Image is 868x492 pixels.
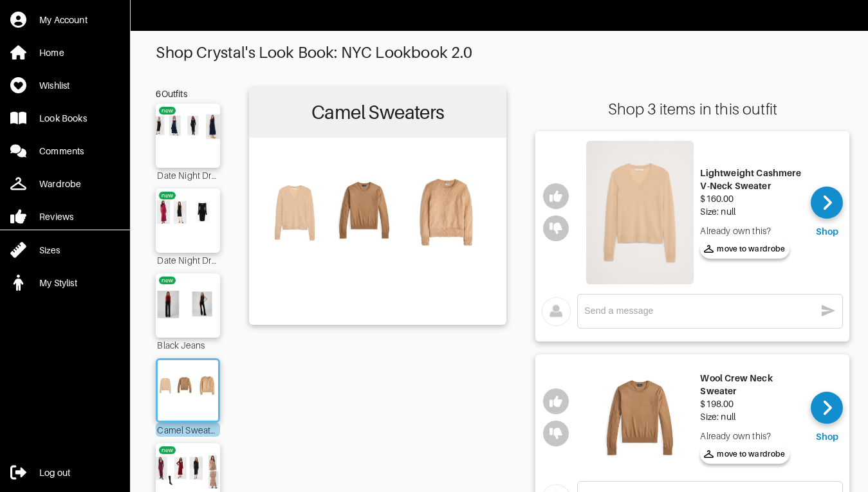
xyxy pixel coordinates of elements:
[535,100,849,118] div: Shop 3 items in this outfit
[700,192,801,205] div: $160.00
[542,297,571,326] img: avatar
[156,87,220,100] div: 6 Outfits
[162,192,173,199] div: new
[816,430,839,443] div: Shop
[816,225,839,238] div: Shop
[156,253,220,267] div: Date Night Dress
[162,446,173,454] div: new
[704,243,786,255] span: move to wardrobe
[39,79,69,92] div: Wishlist
[152,110,225,161] img: Outfit Date Night Dress
[162,277,173,284] div: new
[700,397,801,410] div: $198.00
[39,244,60,257] div: Sizes
[152,195,225,246] img: Outfit Date Night Dress
[162,107,173,114] div: new
[700,205,801,218] div: Size: null
[156,423,220,437] div: Camel Sweaters
[39,145,84,158] div: Comments
[700,224,801,237] div: Already own this?
[704,448,786,460] span: move to wardrobe
[39,178,81,190] div: Wardrobe
[156,338,220,352] div: Black Jeans
[255,144,500,316] img: Outfit Camel Sweaters
[586,364,694,471] img: Wool Crew Neck Sweater
[700,167,801,192] div: Lightweight Cashmere V-Neck Sweater
[255,94,500,131] h2: Camel Sweaters
[811,392,843,443] a: Shop
[39,277,77,289] div: My Stylist
[154,367,222,414] img: Outfit Camel Sweaters
[700,410,801,423] div: Size: null
[39,46,64,59] div: Home
[700,239,790,259] button: move to wardrobe
[156,44,842,62] div: Shop Crystal's Look Book: NYC Lookbook 2.0
[39,466,70,479] div: Log out
[39,112,87,125] div: Look Books
[700,372,801,397] div: Wool Crew Neck Sweater
[811,187,843,238] a: Shop
[39,210,73,223] div: Reviews
[152,280,225,331] img: Outfit Black Jeans
[156,168,220,182] div: Date Night Dress
[700,444,790,464] button: move to wardrobe
[39,14,88,26] div: My Account
[586,141,694,284] img: Lightweight Cashmere V-Neck Sweater
[700,430,801,442] div: Already own this?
